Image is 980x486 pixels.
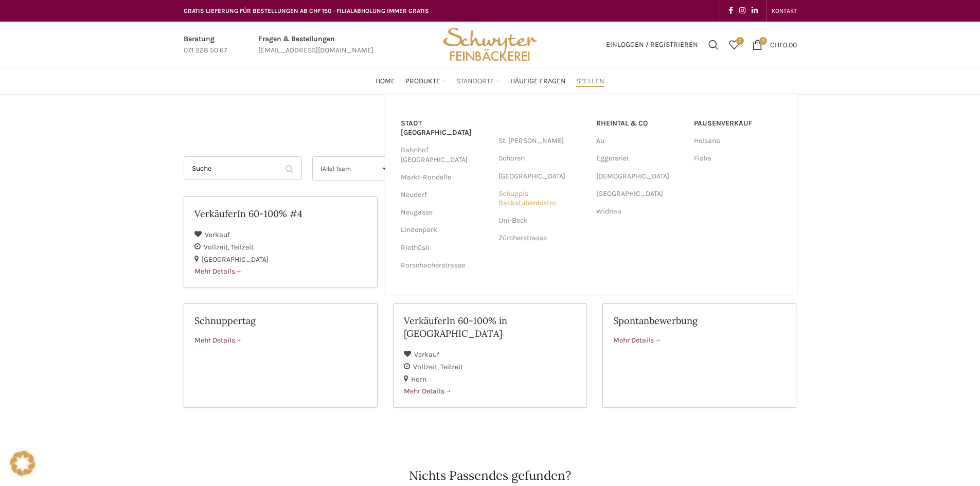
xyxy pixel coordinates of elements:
a: Riethüsli [401,239,488,257]
a: VerkäuferIn 60-100% #4 Verkauf Vollzeit Teilzeit [GEOGRAPHIC_DATA] Mehr Details [184,196,378,288]
span: [GEOGRAPHIC_DATA] [202,255,269,264]
a: Helsana [694,132,781,150]
div: Main navigation [179,71,802,92]
span: Standorte [456,77,494,86]
a: Produkte [405,71,446,92]
span: Home [376,77,395,86]
a: KONTAKT [772,1,797,21]
a: Linkedin social link [749,4,761,18]
a: Zürcherstrasse [498,229,586,247]
h2: Spontanbewerbung [613,314,786,327]
input: Suche [184,156,302,180]
span: Mehr Details [194,267,242,276]
a: St. [PERSON_NAME] [498,132,586,150]
a: Home [376,71,395,92]
span: Vollzeit [413,363,440,371]
a: RHEINTAL & CO [596,115,684,132]
a: Fisba [694,150,781,167]
a: Einloggen / Registrieren [601,34,703,55]
span: Vollzeit [204,243,231,251]
a: Stadt [GEOGRAPHIC_DATA] [401,115,488,141]
a: Au [596,132,684,150]
h2: VerkäuferIn 60-100% #4 [194,207,367,220]
span: Teilzeit [231,243,254,251]
a: Site logo [439,40,540,48]
span: ▾ [375,157,394,181]
span: Mehr Details [613,336,661,345]
a: Rorschacherstrasse [401,257,488,274]
span: Einloggen / Registrieren [606,41,698,48]
a: Markt-Rondelle [401,169,488,186]
a: Standorte [456,71,500,92]
span: Mehr Details [194,336,242,345]
a: Neudorf [401,186,488,204]
span: Produkte [405,77,440,86]
h2: VerkäuferIn 60-100% in [GEOGRAPHIC_DATA] [404,314,576,340]
a: Neugasse [401,204,488,221]
bdi: 0.00 [770,40,797,49]
div: Meine Wunschliste [724,34,744,55]
a: VerkäuferIn 60-100% in [GEOGRAPHIC_DATA] Verkauf Vollzeit Teilzeit Horn Mehr Details [393,303,587,408]
span: Verkauf [414,350,439,359]
a: [GEOGRAPHIC_DATA] [498,168,586,185]
a: Instagram social link [736,4,749,18]
a: Facebook social link [725,4,736,18]
a: 0 [724,34,744,55]
a: Häufige Fragen [510,71,566,92]
a: Stellen [576,71,604,92]
a: Infobox link [258,33,373,57]
img: Bäckerei Schwyter [439,22,540,68]
span: Verkauf [205,230,230,239]
a: Suchen [703,34,724,55]
span: (Alle) Team [320,157,369,181]
span: Stellen [576,77,604,86]
span: KONTAKT [772,7,797,14]
a: Eggersriet [596,150,684,167]
span: 0 [736,37,744,45]
a: Widnau [596,203,684,220]
span: Teilzeit [440,363,463,371]
a: Bahnhof [GEOGRAPHIC_DATA] [401,141,488,168]
a: Pausenverkauf [694,115,781,132]
a: Schuppis Backstubenbistro [498,185,586,212]
a: Spontanbewerbung Mehr Details [602,303,796,408]
a: Schnuppertag Mehr Details [184,303,378,408]
a: Infobox link [184,33,227,57]
a: [GEOGRAPHIC_DATA] [596,185,684,203]
span: Häufige Fragen [510,77,566,86]
span: GRATIS LIEFERUNG FÜR BESTELLUNGEN AB CHF 150 - FILIALABHOLUNG IMMER GRATIS [184,7,429,14]
div: Secondary navigation [767,1,802,21]
a: Schoren [498,150,586,167]
span: CHF [770,40,783,49]
span: Horn [411,375,426,384]
a: 0 CHF0.00 [747,34,802,55]
a: Uni-Beck [498,212,586,229]
a: Lindenpark [401,221,488,239]
a: [DEMOGRAPHIC_DATA] [596,168,684,185]
span: 0 [759,37,767,45]
h2: Schnuppertag [194,314,367,327]
span: Mehr Details [404,387,452,395]
h2: Nichts Passendes gefunden? [184,470,797,482]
